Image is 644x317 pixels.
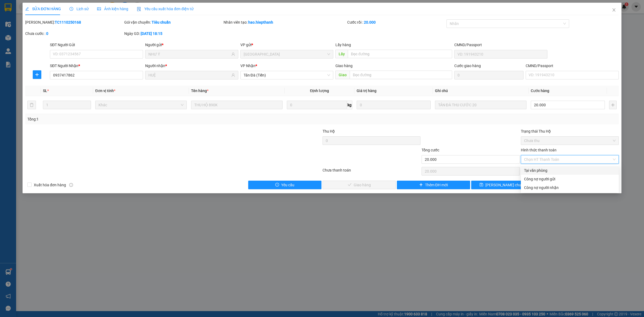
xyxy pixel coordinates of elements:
div: Cước gửi hàng sẽ được ghi vào công nợ của người gửi [521,175,619,183]
strong: BIÊN NHẬN [43,6,70,27]
div: Người nhận [145,63,238,69]
input: VD: 191943210 [454,50,547,59]
span: VP Nhận [240,64,255,68]
span: Đơn vị tính [95,89,115,93]
button: checkGiao hàng [323,181,396,189]
span: [GEOGRAPHIC_DATA] ([GEOGRAPHIC_DATA]) [39,37,112,49]
span: [PERSON_NAME] chuyển hoàn [485,182,536,188]
b: hao.hiepthanh [248,20,273,24]
input: VD: Bàn, Ghế [191,101,283,109]
span: user [231,73,235,77]
span: Giao hàng [335,64,353,68]
b: Tiêu chuẩn [152,20,171,24]
span: Chưa thu [524,137,616,145]
span: Chọn HT Thanh Toán [524,155,616,163]
button: plus [609,101,617,109]
input: Dọc đường [348,50,452,58]
input: 0 [357,101,431,109]
span: Tên hàng [191,89,208,93]
button: plus [33,70,41,79]
span: Yêu cầu [281,182,294,188]
span: user [231,52,235,56]
div: Cước gửi hàng sẽ được ghi vào công nợ của người nhận [521,183,619,192]
span: Hotline : 1900 633 622 [6,20,32,30]
div: Công nợ người gửi [524,176,616,182]
div: Chưa cước : [25,31,123,37]
span: Tổng cước [422,148,439,152]
span: Lịch sử [69,7,89,11]
input: Tên người gửi [148,51,230,57]
span: Giao [335,71,350,79]
b: TC1110250168 [55,20,81,24]
label: Hình thức thanh toán [521,148,557,152]
b: 20.000 [364,20,376,24]
strong: VP Gửi : [2,32,33,43]
input: Ghi Chú [435,101,526,109]
span: info-circle [69,183,73,187]
span: close [612,8,616,12]
span: Khác [98,101,184,109]
strong: HIỆP THÀNH [6,14,32,19]
label: Cước giao hàng [454,64,481,68]
th: Ghi chú [433,86,529,96]
div: Người gửi [145,42,238,48]
span: Thêm ĐH mới [425,182,448,188]
span: SL [43,89,47,93]
input: Dọc đường [350,71,452,79]
div: SĐT Người Gửi [50,42,143,48]
div: Chưa thanh toán [322,167,421,177]
div: [PERSON_NAME]: [25,19,123,25]
span: Tân Châu [244,50,330,58]
div: SĐT Người Nhận [50,63,143,69]
input: Tên người nhận [148,72,230,78]
button: exclamation-circleYêu cầu [248,181,321,189]
div: VP gửi [240,42,334,48]
span: Tản Đà (Tiền) [2,32,33,44]
span: SỬA ĐƠN HÀNG [25,7,61,11]
div: Ngày GD: [124,31,222,37]
span: Xuất hóa đơn hàng [32,182,68,188]
span: 10:15:23 [DATE] [79,19,110,24]
span: edit [25,7,29,11]
button: delete [27,101,36,109]
div: CMND/Passport [526,63,619,69]
div: Công nợ người nhận [524,185,616,191]
button: Close [606,3,621,18]
span: Giá trị hàng [357,89,376,93]
span: plus [419,183,423,187]
span: Cước hàng [531,89,549,93]
span: clock-circle [69,7,73,11]
span: Ảnh kiện hàng [97,7,128,11]
input: Cước giao hàng [454,71,524,79]
div: CMND/Passport [454,42,547,48]
span: Mã ĐH : TĐT1210250001 [78,8,111,19]
span: Yêu cầu xuất hóa đơn điện tử [137,7,193,11]
button: plusThêm ĐH mới [397,181,470,189]
span: Định lượng [310,89,329,93]
span: save [480,183,483,187]
span: plus [33,72,41,77]
div: Trạng thái Thu Hộ [521,128,619,134]
div: Cước rồi : [347,19,445,25]
strong: CÔNG TY TNHH MTV VẬN TẢI [4,3,34,13]
span: Thu Hộ [323,129,335,133]
span: exclamation-circle [275,183,279,187]
b: [DATE] 18:15 [141,31,162,36]
span: kg [347,101,352,109]
div: Tại văn phòng [524,167,616,173]
button: save[PERSON_NAME] chuyển hoàn [471,181,544,189]
span: Lấy hàng [335,43,351,47]
span: Lấy [335,50,348,58]
div: Gói vận chuyển: [124,19,222,25]
span: picture [97,7,101,11]
div: Tổng: 1 [27,116,248,122]
div: Nhân viên tạo: [224,19,346,25]
img: icon [137,7,141,11]
strong: VP Nhận : [39,37,112,48]
b: 0 [46,31,48,36]
span: Tản Đà (Tiền) [244,71,330,79]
